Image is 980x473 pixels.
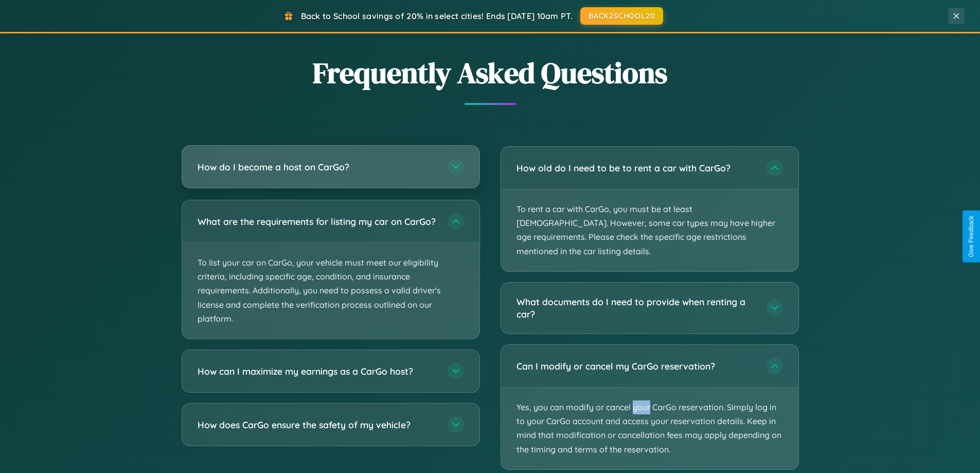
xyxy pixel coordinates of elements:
div: Give Feedback [968,216,975,257]
h3: Can I modify or cancel my CarGo reservation? [516,360,756,373]
button: BACK2SCHOOL20 [580,7,663,25]
p: Yes, you can modify or cancel your CarGo reservation. Simply log in to your CarGo account and acc... [501,388,798,469]
h3: What documents do I need to provide when renting a car? [516,295,756,321]
h2: Frequently Asked Questions [182,53,799,93]
h3: How old do I need to be to rent a car with CarGo? [516,162,756,174]
p: To list your car on CarGo, your vehicle must meet our eligibility criteria, including specific ag... [182,243,479,339]
h3: How does CarGo ensure the safety of my vehicle? [198,418,437,431]
span: Back to School savings of 20% in select cities! Ends [DATE] 10am PT. [301,11,573,21]
h3: How do I become a host on CarGo? [198,161,437,173]
p: To rent a car with CarGo, you must be at least [DEMOGRAPHIC_DATA]. However, some car types may ha... [501,189,798,271]
h3: How can I maximize my earnings as a CarGo host? [198,365,437,378]
h3: What are the requirements for listing my car on CarGo? [198,215,437,228]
